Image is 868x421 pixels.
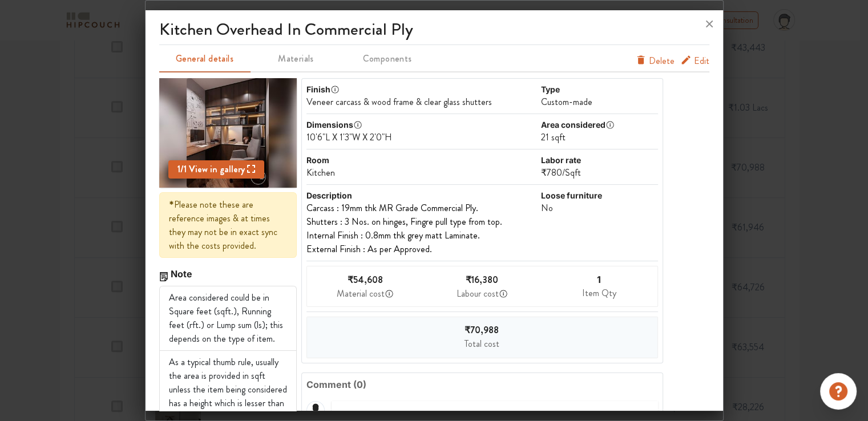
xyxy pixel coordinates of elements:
[306,119,353,131] div: Dimensions
[582,286,616,300] div: Item Qty
[187,78,269,188] img: 0
[541,119,605,131] div: Area considered
[306,131,539,144] div: 10'6"L X 1'3"W X 2'0"H
[306,95,539,109] div: Veneer carcass & wood frame & clear glass shutters
[306,379,366,390] span: Comment ( 0 )
[635,54,675,68] button: Delete
[457,287,499,301] div: Labour cost
[348,273,383,286] span: ₹54,608
[541,95,659,109] div: Custom-made
[159,286,297,351] li: Area considered could be in Square feet (sqft.), Running feet (rft.) or Lump sum (ls); this depen...
[562,166,581,179] span: / Sqft
[177,163,187,176] span: 1 / 1
[252,51,341,67] span: Materials
[306,166,539,180] div: Kitchen
[541,154,659,166] div: Labor rate
[306,229,539,242] li: Internal Finish : 0.8mm thk grey matt Laminate.
[465,337,499,351] div: Total cost
[466,273,498,286] span: ₹16,380
[541,83,659,95] div: Type
[160,51,249,67] span: General details
[306,215,539,229] li: Shutters : 3 Nos. on hinges, Fingre pull type from top.
[694,54,709,68] span: Edit
[306,201,539,215] li: Carcass : 19mm thk MR Grade Commercial Ply.
[187,163,255,176] span: View in gallery
[680,54,709,68] button: Edit
[343,51,432,67] span: Components
[541,166,562,179] span: ₹780
[306,242,539,256] li: External Finish : As per Approved.
[541,189,659,201] div: Loose furniture
[306,154,539,166] div: Room
[171,268,192,280] span: Note
[551,131,566,144] span: SQFT
[159,45,709,72] div: furniture info tabs
[541,131,549,144] span: 21
[306,83,330,95] div: Finish
[649,54,675,68] span: Delete
[169,198,277,252] span: Please note these are reference images & at times they may not be in exact sync with the costs pr...
[465,323,499,337] span: ₹70,988
[597,273,601,286] div: 1
[306,189,539,201] div: Description
[337,287,385,301] div: Material cost
[541,201,659,215] div: No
